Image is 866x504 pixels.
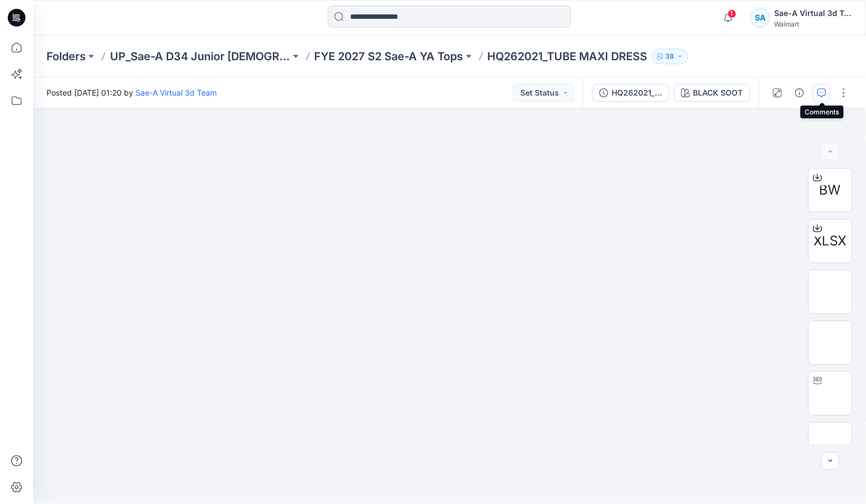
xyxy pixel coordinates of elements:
[46,49,86,64] a: Folders
[110,49,290,64] a: UP_Sae-A D34 Junior [DEMOGRAPHIC_DATA] top
[488,49,648,64] p: HQ262021_TUBE MAXI DRESS
[775,7,852,20] div: Sae-A Virtual 3d Team
[666,50,675,62] p: 38
[750,8,770,28] div: SA
[612,87,662,99] div: HQ262021_FULL COLORWAYS
[46,87,217,98] span: Posted [DATE] 01:20 by
[791,84,808,102] button: Details
[775,20,852,28] div: Walmart
[592,84,670,102] button: HQ262021_FULL COLORWAYS
[728,9,737,18] span: 1
[693,87,743,99] div: BLACK SOOT
[652,49,688,64] button: 38
[674,84,750,102] button: BLACK SOOT
[315,49,463,64] a: FYE 2027 S2 Sae-A YA Tops
[820,180,842,200] span: BW
[815,231,847,251] span: XLSX
[135,88,217,97] a: Sae-A Virtual 3d Team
